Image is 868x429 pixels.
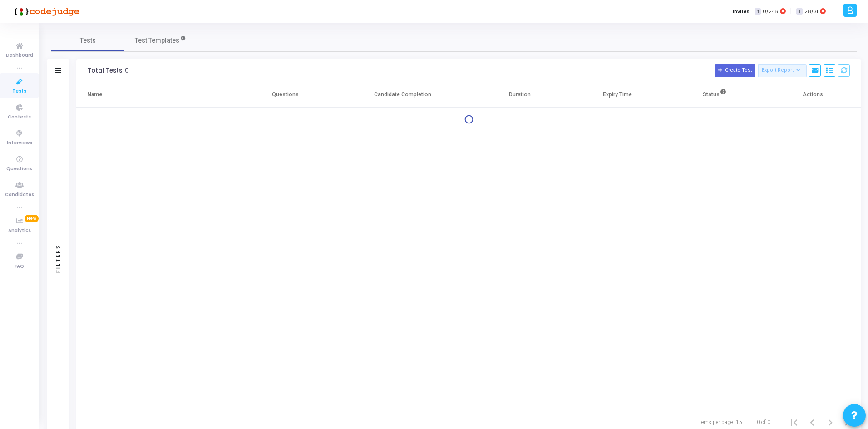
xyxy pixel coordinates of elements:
[568,82,666,108] th: Expiry Time
[698,418,734,426] div: Items per page:
[8,113,31,121] span: Contests
[334,82,471,108] th: Candidate Completion
[790,6,792,16] span: |
[135,36,179,45] span: Test Templates
[54,208,62,308] div: Filters
[758,64,807,77] button: Export Report
[804,8,818,15] span: 28/31
[12,88,26,95] span: Tests
[15,263,24,271] span: FAQ
[763,8,778,15] span: 0/246
[666,82,764,108] th: Status
[88,67,129,74] div: Total Tests: 0
[5,191,34,199] span: Candidates
[755,8,760,15] span: T
[7,139,32,147] span: Interviews
[6,165,32,173] span: Questions
[8,227,31,235] span: Analytics
[736,418,742,426] div: 15
[715,64,755,77] button: Create Test
[757,418,770,426] div: 0 of 0
[471,82,568,108] th: Duration
[796,8,802,15] span: I
[80,36,96,45] span: Tests
[11,2,79,20] img: logo
[237,82,334,108] th: Questions
[6,52,33,59] span: Dashboard
[764,82,861,108] th: Actions
[733,8,751,15] label: Invites:
[25,215,39,222] span: New
[76,82,237,108] th: Name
